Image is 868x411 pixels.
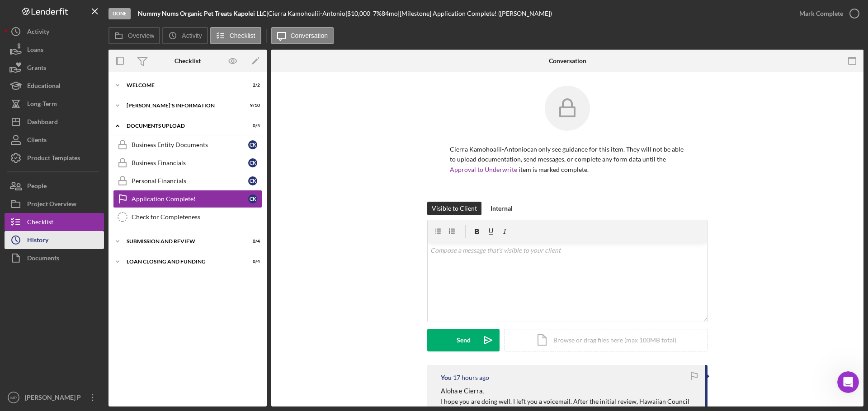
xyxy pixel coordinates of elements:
[432,202,477,215] div: Visible to Client
[182,32,202,39] label: Activity
[5,95,104,113] button: Long-Term
[373,10,382,17] div: 7 %
[128,32,154,39] label: Overview
[837,371,859,393] iframe: Intercom live chat
[5,149,104,167] button: Product Templates
[230,32,255,39] label: Checklist
[27,113,58,133] div: Dashboard
[244,239,260,244] div: 0 / 4
[5,41,104,59] button: Loans
[450,166,517,173] a: Approval to Underwrite
[27,213,53,233] div: Checklist
[27,95,57,115] div: Long-Term
[113,172,262,190] a: Personal FinancialsCK
[457,329,471,351] div: Send
[491,202,513,215] div: Internal
[132,141,248,148] div: Business Entity Documents
[127,103,237,108] div: [PERSON_NAME]'S INFORMATION
[108,8,131,19] div: Done
[27,149,80,169] div: Product Templates
[347,10,373,17] div: $10,000
[27,23,49,43] div: Activity
[271,27,334,44] button: Conversation
[453,374,489,381] time: 2025-09-05 02:37
[382,10,398,17] div: 84 mo
[132,213,262,221] div: Check for Completeness
[5,23,104,41] button: Activity
[5,113,104,131] button: Dashboard
[27,231,48,251] div: History
[427,202,481,215] button: Visible to Client
[244,123,260,129] div: 0 / 5
[113,208,262,226] a: Check for Completeness
[291,32,328,39] label: Conversation
[210,27,261,44] button: Checklist
[244,83,260,88] div: 2 / 2
[127,123,237,129] div: DOCUMENTS UPLOAD
[162,27,208,44] button: Activity
[27,131,47,151] div: Clients
[127,259,237,264] div: LOAN CLOSING AND FUNDING
[5,249,104,267] button: Documents
[450,144,685,175] p: Cierra Kamohoalii-Antonio can only see guidance for this item. They will not be able to upload do...
[790,5,863,23] button: Mark Complete
[132,177,248,185] div: Personal Financials
[5,131,104,149] button: Clients
[441,387,484,395] span: Aloha e Cierra,
[27,41,43,61] div: Loans
[27,195,76,215] div: Project Overview
[138,10,268,17] div: |
[398,10,552,17] div: | [Milestone] Application Complete! ([PERSON_NAME])
[268,10,347,17] div: Cierra Kamohoalii-Antonio |
[138,9,266,17] b: Nummy Nums Organic Pet Treats Kapolei LLC
[427,329,500,351] button: Send
[248,158,257,167] div: C K
[486,202,517,215] button: Internal
[127,239,237,244] div: SUBMISSION AND REVIEW
[799,5,843,23] div: Mark Complete
[175,57,201,65] div: Checklist
[248,140,257,149] div: C K
[244,259,260,264] div: 0 / 4
[244,103,260,108] div: 9 / 10
[27,77,61,97] div: Educational
[5,177,104,195] button: People
[5,231,104,249] button: History
[113,154,262,172] a: Business FinancialsCK
[127,83,237,88] div: WELCOME
[108,27,160,44] button: Overview
[248,176,257,185] div: C K
[132,195,248,203] div: Application Complete!
[27,59,46,79] div: Grants
[27,249,59,269] div: Documents
[5,59,104,77] button: Grants
[441,374,452,381] div: You
[23,388,81,409] div: [PERSON_NAME] P
[5,388,104,406] button: MP[PERSON_NAME] P
[5,195,104,213] button: Project Overview
[113,190,262,208] a: Application Complete!CK
[27,177,47,197] div: People
[5,77,104,95] button: Educational
[5,213,104,231] button: Checklist
[113,136,262,154] a: Business Entity DocumentsCK
[549,57,586,65] div: Conversation
[248,194,257,203] div: C K
[10,395,17,400] text: MP
[132,159,248,166] div: Business Financials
